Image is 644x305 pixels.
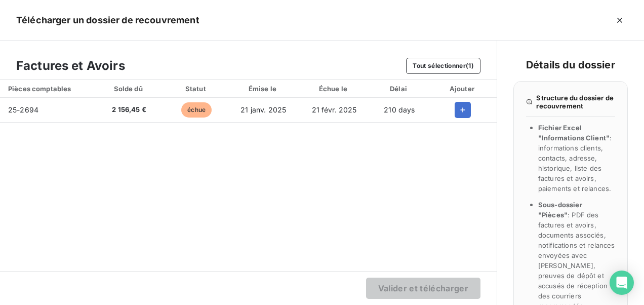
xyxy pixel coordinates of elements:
[610,271,634,295] div: Open Intercom Messenger
[102,105,157,115] span: 2 156,45 €
[8,105,38,114] span: 25-2694
[299,98,370,122] td: 21 févr. 2025
[167,84,226,94] div: Statut
[301,84,368,94] div: Échue le
[2,84,92,94] div: Pièces comptables
[513,57,628,73] h4: Détails du dossier
[96,84,163,94] div: Solde dû
[230,84,297,94] div: Émise le
[16,57,125,75] h3: Factures et Avoirs
[181,102,212,118] span: échue
[536,94,615,110] span: Structure du dossier de recouvrement
[372,84,427,94] div: Délai
[228,98,299,122] td: 21 janv. 2025
[406,58,480,74] button: Tout sélectionner(1)
[366,278,480,299] button: Valider et télécharger
[538,201,582,219] span: Sous-dossier "Pièces"
[370,98,429,122] td: 210 days
[538,124,612,193] span: : informations clients, contacts, adresse, historique, liste des factures et avoirs, paiements et...
[16,13,199,27] h5: Télécharger un dossier de recouvrement
[431,84,495,94] div: Ajouter
[538,124,610,142] span: Fichier Excel "Informations Client"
